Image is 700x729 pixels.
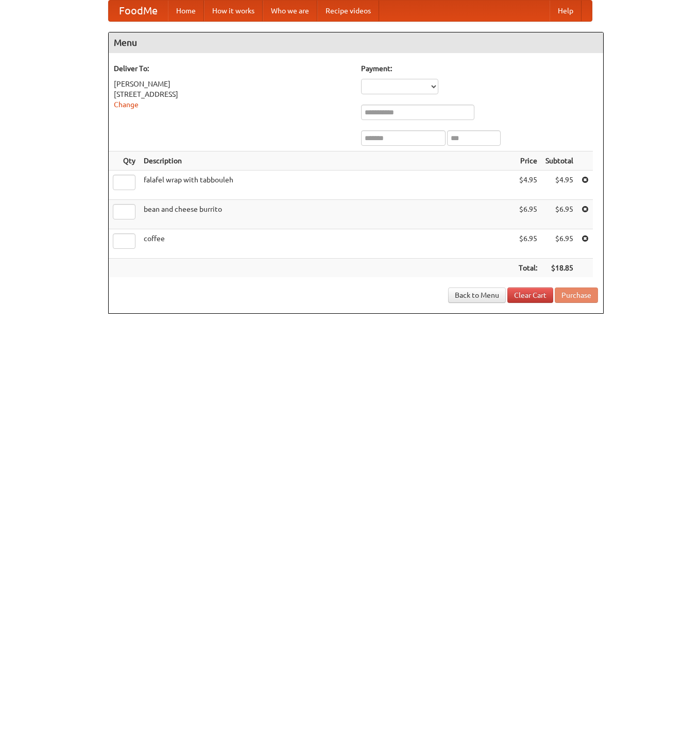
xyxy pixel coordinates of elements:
[515,171,541,200] td: $4.95
[541,259,577,278] th: $18.85
[114,100,139,109] a: Change
[204,1,263,21] a: How it works
[541,151,577,171] th: Subtotal
[140,200,515,229] td: bean and cheese burrito
[541,229,577,259] td: $6.95
[109,32,603,53] h4: Menu
[317,1,379,21] a: Recipe videos
[541,171,577,200] td: $4.95
[507,287,553,303] a: Clear Cart
[168,1,204,21] a: Home
[448,287,506,303] a: Back to Menu
[515,151,541,171] th: Price
[515,200,541,229] td: $6.95
[114,63,351,74] h5: Deliver To:
[114,89,351,99] div: [STREET_ADDRESS]
[550,1,582,21] a: Help
[361,63,598,74] h5: Payment:
[555,287,598,303] button: Purchase
[114,79,351,89] div: [PERSON_NAME]
[140,151,515,171] th: Description
[140,171,515,200] td: falafel wrap with tabbouleh
[109,1,168,21] a: FoodMe
[140,229,515,259] td: coffee
[109,151,140,171] th: Qty
[541,200,577,229] td: $6.95
[263,1,317,21] a: Who we are
[515,259,541,278] th: Total:
[515,229,541,259] td: $6.95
